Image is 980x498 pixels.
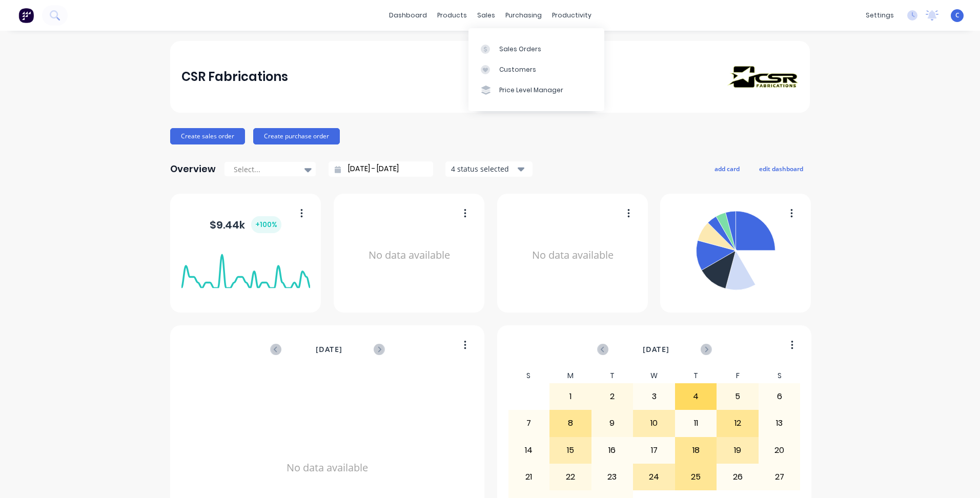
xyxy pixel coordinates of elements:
[634,438,675,463] div: 17
[170,128,245,144] button: Create sales order
[472,8,500,23] div: sales
[549,368,591,383] div: M
[451,163,516,174] div: 4 status selected
[643,344,669,355] span: [DATE]
[591,368,634,383] div: T
[316,344,342,355] span: [DATE]
[251,216,281,233] div: + 100 %
[181,67,288,87] div: CSR Fabrications
[759,464,800,490] div: 27
[675,368,717,383] div: T
[508,464,549,490] div: 21
[384,8,432,23] a: dashboard
[759,368,801,383] div: S
[759,438,800,463] div: 20
[547,8,597,23] div: productivity
[499,65,536,74] div: Customers
[708,162,746,175] button: add card
[253,128,340,144] button: Create purchase order
[499,45,541,54] div: Sales Orders
[717,410,758,436] div: 12
[717,464,758,490] div: 26
[345,207,474,304] div: No data available
[759,384,800,409] div: 6
[676,410,717,436] div: 11
[592,410,633,436] div: 9
[727,66,799,88] img: CSR Fabrications
[508,438,549,463] div: 14
[170,159,216,179] div: Overview
[210,216,281,233] div: $ 9.44k
[468,59,604,80] a: Customers
[717,438,758,463] div: 19
[592,384,633,409] div: 2
[432,8,472,23] div: products
[592,438,633,463] div: 16
[550,384,591,409] div: 1
[676,438,717,463] div: 18
[633,368,675,383] div: W
[500,8,547,23] div: purchasing
[752,162,810,175] button: edit dashboard
[717,384,758,409] div: 5
[499,86,563,95] div: Price Level Manager
[634,464,675,490] div: 24
[468,38,604,59] a: Sales Orders
[550,410,591,436] div: 8
[18,8,34,23] img: Factory
[717,368,759,383] div: F
[955,11,959,20] span: C
[861,8,899,23] div: settings
[508,410,549,436] div: 7
[634,410,675,436] div: 10
[592,464,633,490] div: 23
[759,410,800,436] div: 13
[445,161,533,177] button: 4 status selected
[676,384,717,409] div: 4
[508,207,637,304] div: No data available
[634,384,675,409] div: 3
[508,368,550,383] div: S
[676,464,717,490] div: 25
[550,464,591,490] div: 22
[468,80,604,100] a: Price Level Manager
[550,438,591,463] div: 15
